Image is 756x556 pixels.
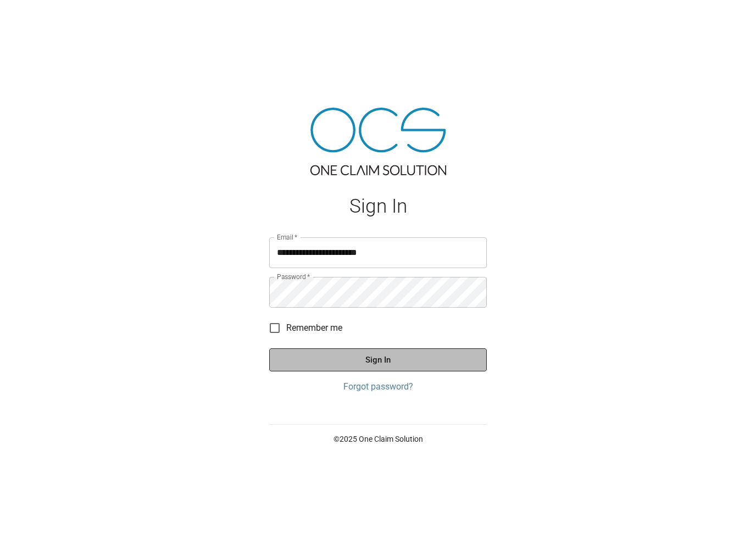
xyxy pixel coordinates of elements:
[310,108,446,175] img: ocs-logo-tra.png
[286,321,342,335] span: Remember me
[277,272,310,281] label: Password
[269,380,487,393] a: Forgot password?
[269,433,487,444] p: © 2025 One Claim Solution
[13,7,57,29] img: ocs-logo-white-transparent.png
[269,195,487,218] h1: Sign In
[269,348,487,371] button: Sign In
[277,232,298,242] label: Email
